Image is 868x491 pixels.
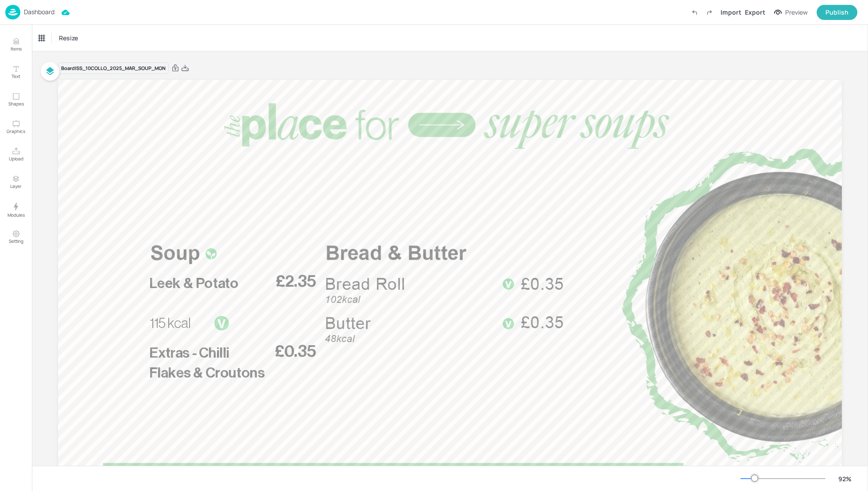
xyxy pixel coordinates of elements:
[149,346,265,380] span: Extras - Chilli Flakes & Croutons
[276,273,316,289] span: £2.35
[769,6,813,19] button: Preview
[825,8,849,17] div: Publish
[745,8,765,17] div: Export
[817,5,857,20] button: Publish
[785,8,808,17] div: Preview
[687,5,702,20] label: Undo (Ctrl + Z)
[57,33,80,43] span: Resize
[721,8,741,17] div: Import
[5,5,20,19] img: logo-86c26b7e.jpg
[275,343,316,359] span: £0.35
[24,9,54,15] p: Dashboard
[58,62,169,74] div: Board ISS_10COLLO_2025_MAR_SOUP_MON
[150,316,191,330] span: 115 kcal
[834,474,856,483] div: 92 %
[149,276,239,290] span: Leek & Potato
[702,5,717,20] label: Redo (Ctrl + Y)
